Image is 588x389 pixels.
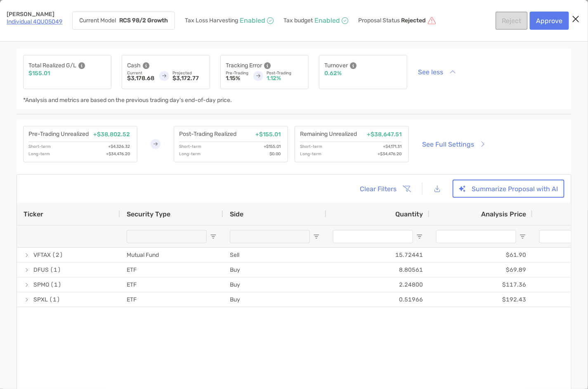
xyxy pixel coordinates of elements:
p: Cash [127,60,141,71]
div: 15.72441 [326,248,430,262]
div: Buy [223,292,326,307]
p: Long-term [300,151,321,157]
button: Open Filter Menu [520,233,526,240]
div: ETF [120,263,223,277]
button: See less [411,65,463,79]
p: 1.12% [267,76,303,81]
span: (2) [52,248,63,262]
p: Short-term [28,144,51,149]
span: VFTAX [33,248,51,262]
span: SPMO [33,278,49,292]
div: Buy [223,278,326,292]
p: +$4,171.31 [383,144,401,149]
p: 1.15% [226,76,248,81]
span: Ticker [24,210,43,218]
p: Long-term [28,151,50,157]
p: Proposal Status [358,17,400,24]
div: 8.80561 [326,263,430,277]
input: Quantity Filter Input [333,230,413,243]
p: Total Realized G/L [28,60,76,71]
input: Analysis Price Filter Input [436,230,516,243]
p: Current [127,71,154,76]
span: (1) [50,263,61,277]
p: 0.62% [324,71,342,76]
p: +$34,476.20 [106,151,130,157]
span: SPXL [33,293,48,306]
p: Post-Trading Realized [179,131,236,138]
a: Individual 4QU05049 [7,18,62,25]
div: 2.24800 [326,278,430,292]
div: Buy [223,263,326,277]
p: Enabled [240,18,265,24]
button: Open Filter Menu [210,233,217,240]
button: Clear Filters [354,180,416,198]
p: Turnover [324,60,348,71]
button: Approve [530,12,569,30]
strong: RCS 98/2 Growth [119,17,168,24]
span: (1) [49,293,60,306]
p: Projected [172,71,205,76]
div: $69.89 [430,263,533,277]
span: Side [230,210,243,218]
div: Mutual Fund [120,248,223,262]
button: Open Filter Menu [313,233,320,240]
p: Long-term [179,151,201,157]
div: $117.36 [430,278,533,292]
button: Open Filter Menu [416,233,423,240]
p: [PERSON_NAME] [7,12,62,17]
span: Analysis Price [481,210,526,218]
p: *Analysis and metrics are based on the previous trading day's end-of-day price. [23,97,232,103]
div: $192.43 [430,292,533,307]
p: Tracking Error [226,60,262,71]
p: Short-term [300,144,322,149]
p: Enabled [314,18,340,24]
span: Quantity [395,210,423,218]
p: +$155.01 [255,131,281,138]
p: Remaining Unrealized [300,131,357,138]
p: +$155.01 [264,144,281,149]
div: ETF [120,278,223,292]
p: Post-Trading [267,71,303,76]
p: +$34,476.20 [378,151,401,157]
p: $3,172.77 [172,76,205,81]
p: +$38,647.51 [367,131,401,138]
div: $61.90 [430,248,533,262]
img: icon status [427,16,437,26]
div: Sell [223,248,326,262]
span: Security Type [127,210,170,218]
p: Short-term [179,144,201,149]
span: (1) [50,278,61,292]
p: Rejected [401,17,426,24]
p: Pre-Trading [226,71,248,76]
p: $155.01 [28,71,50,76]
p: Pre-Trading Unrealized [28,131,89,138]
p: Tax Loss Harvesting [185,18,238,24]
a: See Full Settings [416,137,491,152]
div: 0.51966 [326,292,430,307]
button: Summarize Proposal with AI [453,180,564,198]
p: Current Model [79,18,116,24]
p: +$38,802.52 [93,131,130,138]
span: DFUS [33,263,49,277]
div: ETF [120,292,223,307]
button: Close modal [570,13,582,26]
p: +$4,326.32 [108,144,130,149]
p: Tax budget [283,18,313,24]
p: $3,178.68 [127,76,154,81]
p: $0.00 [269,151,281,157]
